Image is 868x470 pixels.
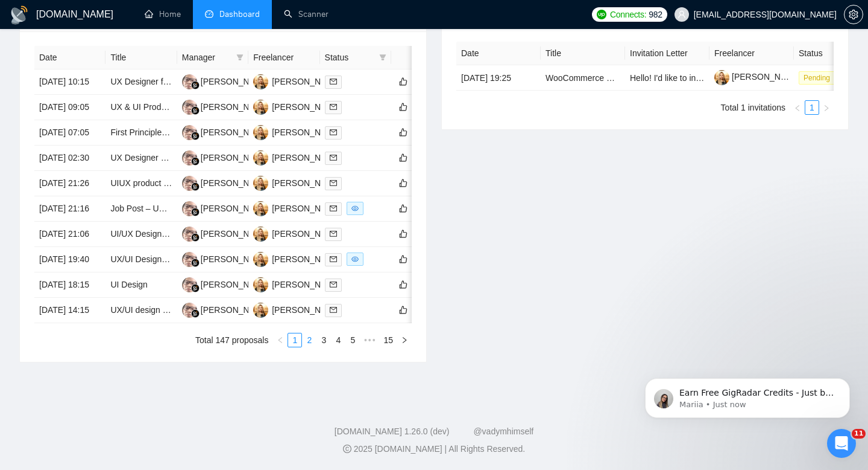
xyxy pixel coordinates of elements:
a: HH[PERSON_NAME] [182,178,270,187]
li: 1 [805,100,819,115]
span: mail [330,230,337,237]
a: UI/UX Designer Needed for Modern Tech Website [110,229,297,239]
img: VP [253,125,268,140]
li: Next Page [397,333,412,347]
img: gigradar-bm.png [191,208,200,216]
button: like [396,100,410,114]
button: left [790,100,805,115]
a: VP[PERSON_NAME] [253,304,341,314]
img: VP [253,150,268,166]
img: HH [182,74,197,89]
img: VP [253,252,268,267]
img: HH [182,125,197,140]
div: [PERSON_NAME] [272,151,341,164]
li: Previous Page [790,100,805,115]
div: [PERSON_NAME] [201,75,270,88]
a: searchScanner [284,9,329,19]
img: VP [253,277,268,292]
span: Status [325,51,374,64]
img: gigradar-bm.png [191,81,200,89]
a: UIUX product designer role at a [GEOGRAPHIC_DATA]-based software studio (Full-Time, Remote) [110,178,480,188]
div: [PERSON_NAME] [201,151,270,164]
td: UIUX product designer role at a London-based software studio (Full-Time, Remote) [105,171,177,196]
a: VP[PERSON_NAME] [253,101,341,111]
a: [PERSON_NAME] [714,72,801,82]
th: Title [105,46,177,69]
img: gigradar-bm.png [191,233,200,242]
span: right [401,336,408,344]
li: 1 [288,333,302,347]
img: HH [182,277,197,292]
span: like [399,153,407,163]
a: UX Designer for Mobile App With Strong Figma Experience [110,77,332,86]
div: [PERSON_NAME] [201,176,270,190]
a: HH[PERSON_NAME] [182,279,270,289]
img: HH [182,303,197,318]
span: mail [330,103,337,111]
button: setting [844,5,863,24]
div: 2025 [DOMAIN_NAME] | All Rights Reserved. [10,443,858,456]
img: upwork-logo.png [597,10,606,19]
span: right [823,105,830,112]
span: filter [236,54,244,61]
div: [PERSON_NAME] [272,303,341,317]
a: UX/UI design for web app [110,305,207,315]
img: VP [253,201,268,216]
span: like [399,127,407,137]
a: VP[PERSON_NAME] [253,228,341,238]
div: [PERSON_NAME] [272,253,341,266]
button: like [396,125,410,140]
td: [DATE] 14:15 [34,298,105,323]
span: mail [330,256,337,263]
th: Date [34,46,105,69]
img: VP [253,227,268,242]
li: Next 5 Pages [360,333,379,347]
a: 15 [380,333,397,347]
button: right [397,333,412,347]
a: VP[PERSON_NAME] [253,203,341,213]
span: like [399,204,407,213]
img: HH [182,252,197,267]
a: VP[PERSON_NAME] [253,76,341,86]
span: mail [330,179,337,187]
span: eye [351,256,359,263]
span: filter [234,48,246,66]
img: VP [253,303,268,318]
li: 2 [302,333,316,347]
img: VP [253,74,268,89]
img: HH [182,201,197,216]
span: left [794,105,801,112]
button: right [819,100,834,115]
span: 982 [649,8,662,21]
span: Connects: [610,8,646,21]
a: UX/UI Design b2c fitness app [110,254,221,264]
img: VP [253,100,268,115]
a: homeHome [145,9,181,19]
img: HH [182,100,197,115]
span: Manager [182,51,231,64]
div: [PERSON_NAME] [272,202,341,215]
td: [DATE] 18:15 [34,272,105,298]
div: [PERSON_NAME] [272,176,341,190]
span: mail [330,281,337,288]
span: like [399,280,407,289]
a: HH[PERSON_NAME] [182,127,270,137]
div: [PERSON_NAME] [272,100,341,114]
img: HH [182,227,197,242]
td: [DATE] 02:30 [34,146,105,171]
span: mail [330,78,337,85]
img: gigradar-bm.png [191,309,200,318]
a: HH[PERSON_NAME] [182,76,270,86]
span: mail [330,306,337,314]
div: [PERSON_NAME] [201,253,270,266]
div: [PERSON_NAME] [201,303,270,317]
span: Dashboard [219,9,260,19]
a: VP[PERSON_NAME] [253,152,341,162]
span: copyright [343,445,351,453]
iframe: Intercom notifications message [627,353,868,437]
img: gigradar-bm.png [191,259,200,267]
span: like [399,229,407,239]
span: Pending [799,71,835,85]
